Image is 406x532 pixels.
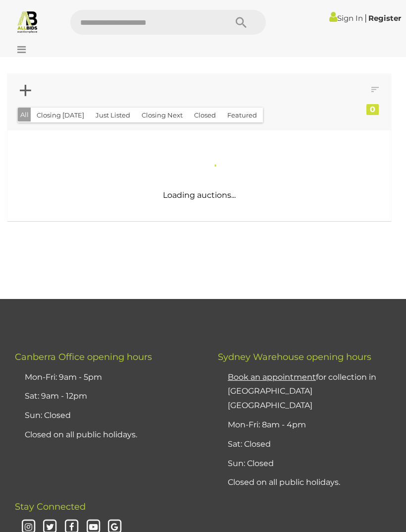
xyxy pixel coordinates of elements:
span: Stay Connected [15,501,86,512]
img: Allbids.com.au [16,10,39,33]
a: Sign In [329,13,363,23]
li: Mon-Fri: 8am - 4pm [225,415,396,435]
li: Closed on all public holidays. [225,473,396,492]
li: Sat: Closed [225,435,396,454]
button: All [18,108,31,122]
li: Sun: Closed [225,454,396,473]
a: Register [368,13,401,23]
span: | [364,12,367,23]
button: Just Listed [90,108,136,123]
u: Book an appointment [228,372,316,382]
li: Sat: 9am - 12pm [22,387,193,406]
a: Book an appointmentfor collection in [GEOGRAPHIC_DATA] [GEOGRAPHIC_DATA] [228,372,376,411]
span: Canberra Office opening hours [15,352,152,362]
div: 0 [366,104,379,115]
span: Loading auctions... [163,190,236,200]
button: Featured [221,108,263,123]
button: Closed [188,108,222,123]
button: Closing Next [136,108,189,123]
span: Sydney Warehouse opening hours [218,352,371,362]
li: Mon-Fri: 9am - 5pm [22,368,193,387]
li: Closed on all public holidays. [22,425,193,445]
button: Closing [DATE] [31,108,90,123]
button: Search [216,10,266,35]
li: Sun: Closed [22,406,193,425]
